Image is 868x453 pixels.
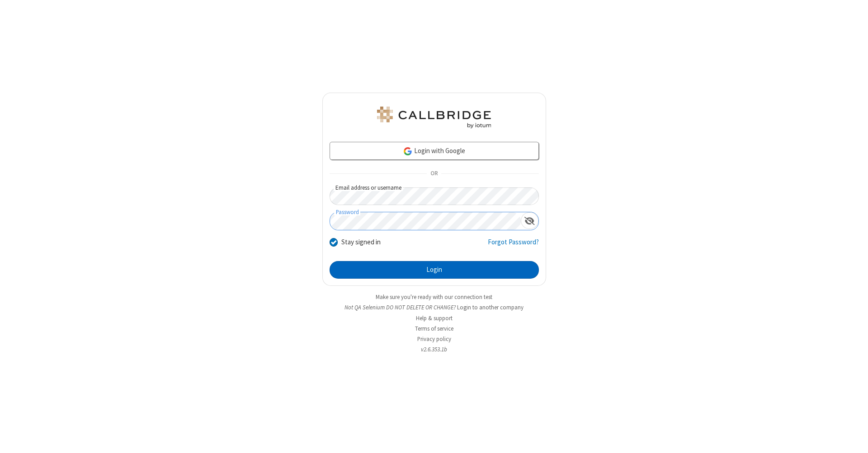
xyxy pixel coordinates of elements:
[330,142,539,160] a: Login with Google
[330,187,539,205] input: Email address or username
[521,212,538,229] div: Show password
[322,303,546,312] li: Not QA Selenium DO NOT DELETE OR CHANGE?
[417,335,451,343] a: Privacy policy
[330,212,521,230] input: Password
[416,314,453,322] a: Help & support
[457,303,524,312] button: Login to another company
[375,107,493,128] img: QA Selenium DO NOT DELETE OR CHANGE
[403,146,413,156] img: google-icon.png
[427,168,441,180] span: OR
[376,293,492,301] a: Make sure you're ready with our connection test
[488,237,539,254] a: Forgot Password?
[341,237,381,248] label: Stay signed in
[330,261,539,279] button: Login
[322,345,546,354] li: v2.6.353.1b
[415,325,453,332] a: Terms of service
